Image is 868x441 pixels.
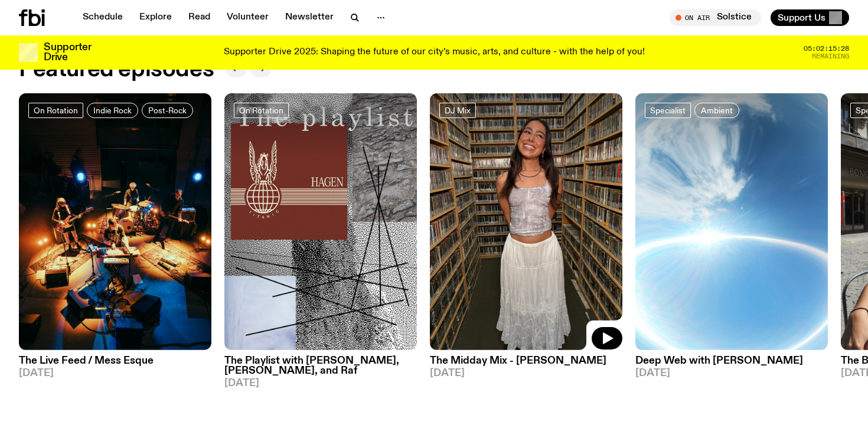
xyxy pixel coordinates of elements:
[234,103,289,118] a: On Rotation
[771,9,849,26] button: Support Us
[670,9,761,26] button: On AirSolstice
[430,350,622,378] a: The Midday Mix - [PERSON_NAME][DATE]
[812,53,849,60] span: Remaining
[430,368,622,378] span: [DATE]
[93,106,132,115] span: Indie Rock
[142,103,193,118] a: Post-Rock
[645,103,691,118] a: Specialist
[445,106,471,115] span: DJ Mix
[239,106,283,115] span: On Rotation
[87,103,138,118] a: Indie Rock
[19,356,211,366] h3: The Live Feed / Mess Esque
[19,59,214,80] h2: Featured episodes
[148,106,187,115] span: Post-Rock
[181,9,217,26] a: Read
[224,47,645,58] p: Supporter Drive 2025: Shaping the future of our city’s music, arts, and culture - with the help o...
[19,350,211,378] a: The Live Feed / Mess Esque[DATE]
[224,350,417,388] a: The Playlist with [PERSON_NAME], [PERSON_NAME], and Raf[DATE]
[635,368,828,378] span: [DATE]
[34,106,78,115] span: On Rotation
[804,45,849,52] span: 05:02:15:28
[132,9,179,26] a: Explore
[778,12,825,23] span: Support Us
[19,368,211,378] span: [DATE]
[635,350,828,378] a: Deep Web with [PERSON_NAME][DATE]
[224,378,417,388] span: [DATE]
[701,106,733,115] span: Ambient
[439,103,476,118] a: DJ Mix
[76,9,130,26] a: Schedule
[278,9,341,26] a: Newsletter
[430,356,622,366] h3: The Midday Mix - [PERSON_NAME]
[694,103,739,118] a: Ambient
[635,356,828,366] h3: Deep Web with [PERSON_NAME]
[44,43,91,63] h3: Supporter Drive
[220,9,276,26] a: Volunteer
[28,103,83,118] a: On Rotation
[650,106,686,115] span: Specialist
[224,356,417,376] h3: The Playlist with [PERSON_NAME], [PERSON_NAME], and Raf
